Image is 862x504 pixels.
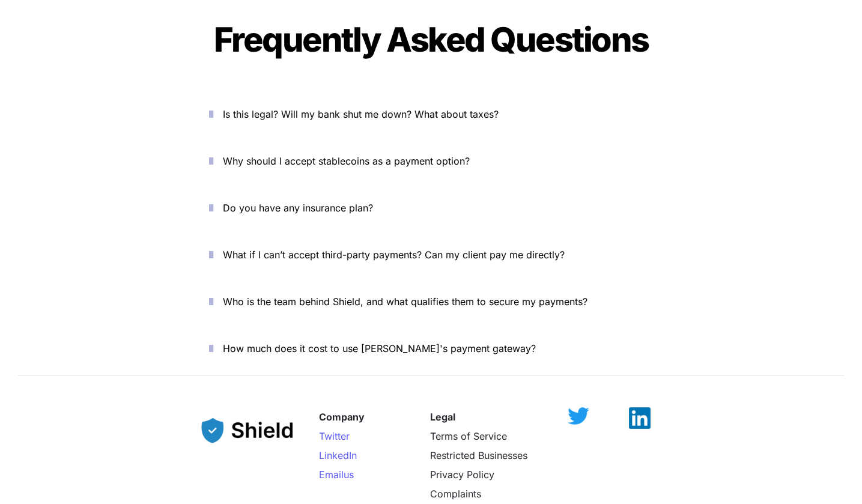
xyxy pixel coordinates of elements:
span: Frequently Asked Questions [214,19,649,60]
span: us [344,469,354,481]
button: Why should I accept stablecoins as a payment option? [191,142,672,180]
strong: Legal [430,411,455,423]
a: Twitter [319,430,350,442]
span: Do you have any insurance plan? [223,202,373,214]
button: Is this legal? Will my bank shut me down? What about taxes? [191,96,672,133]
span: Who is the team behind Shield, and what qualifies them to secure my payments? [223,296,587,308]
span: Email [319,469,344,481]
strong: Company [319,411,365,423]
button: Do you have any insurance plan? [191,189,672,226]
a: Emailus [319,469,354,481]
a: Complaints [430,488,481,500]
a: Terms of Service [430,430,507,442]
span: Why should I accept stablecoins as a payment option? [223,155,470,167]
span: How much does it cost to use [PERSON_NAME]'s payment gateway? [223,342,536,354]
a: Privacy Policy [430,469,494,481]
a: LinkedIn [319,449,357,461]
button: Who is the team behind Shield, and what qualifies them to secure my payments? [191,283,672,320]
span: What if I can’t accept third-party payments? Can my client pay me directly? [223,249,565,261]
span: Is this legal? Will my bank shut me down? What about taxes? [223,108,499,120]
button: What if I can’t accept third-party payments? Can my client pay me directly? [191,236,672,273]
button: How much does it cost to use [PERSON_NAME]'s payment gateway? [191,330,672,367]
a: Restricted Businesses [430,449,527,461]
